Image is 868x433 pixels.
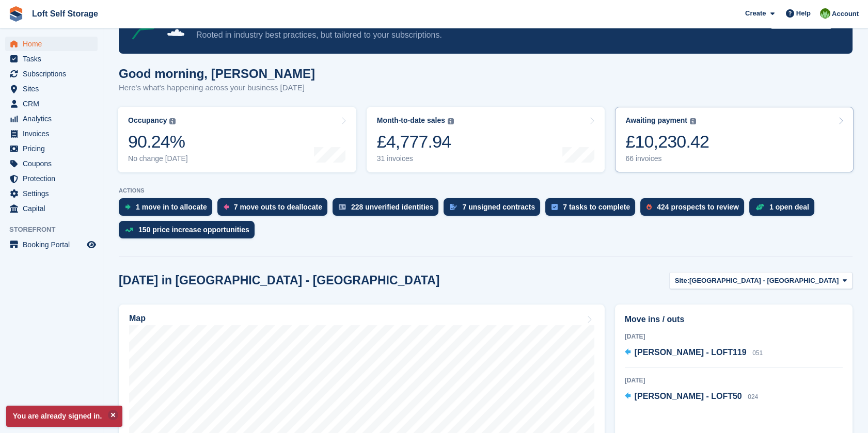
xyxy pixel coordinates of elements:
div: 150 price increase opportunities [138,226,249,234]
div: 7 unsigned contracts [462,203,535,211]
h1: Good morning, [PERSON_NAME] [119,67,315,81]
div: [DATE] [625,376,843,385]
span: 024 [748,393,758,400]
a: menu [5,126,98,141]
a: menu [5,156,98,171]
img: stora-icon-8386f47178a22dfd0bd8f6a31ec36ba5ce8667c1dd55bd0f319d3a0aa187defe.svg [8,6,24,22]
a: [PERSON_NAME] - LOFT50 024 [625,390,759,404]
span: Capital [23,201,85,216]
div: No change [DATE] [128,154,188,163]
div: 90.24% [128,131,188,152]
div: 7 tasks to complete [563,203,630,211]
a: Occupancy 90.24% No change [DATE] [118,107,356,172]
div: 228 unverified identities [351,203,434,211]
span: Settings [23,186,85,201]
span: Help [796,8,811,19]
img: move_outs_to_deallocate_icon-f764333ba52eb49d3ac5e1228854f67142a1ed5810a6f6cc68b1a99e826820c5.svg [224,204,229,210]
span: Booking Portal [23,237,85,252]
img: James Johnson [820,8,830,19]
a: Loft Self Storage [28,5,102,22]
img: prospect-51fa495bee0391a8d652442698ab0144808aea92771e9ea1ae160a38d050c398.svg [646,204,652,210]
a: 228 unverified identities [333,198,444,221]
a: 7 tasks to complete [545,198,640,221]
img: price_increase_opportunities-93ffe204e8149a01c8c9dc8f82e8f89637d9d84a8eef4429ea346261dce0b2c0.svg [125,228,133,232]
img: icon-info-grey-7440780725fd019a000dd9b08b2336e03edf1995a4989e88bcd33f0948082b44.svg [448,118,454,124]
p: You are already signed in. [6,406,122,427]
span: Tasks [23,52,85,66]
img: move_ins_to_allocate_icon-fdf77a2bb77ea45bf5b3d319d69a93e2d87916cf1d5bf7949dd705db3b84f3ca.svg [125,204,131,210]
a: menu [5,141,98,156]
a: menu [5,186,98,201]
span: Storefront [9,224,103,235]
a: Awaiting payment £10,230.42 66 invoices [615,107,854,172]
div: 1 move in to allocate [136,203,207,211]
a: menu [5,97,98,111]
span: Invoices [23,126,85,141]
span: [PERSON_NAME] - LOFT50 [635,392,742,400]
div: £4,777.94 [377,131,454,152]
div: Month-to-date sales [377,116,445,125]
img: icon-info-grey-7440780725fd019a000dd9b08b2336e03edf1995a4989e88bcd33f0948082b44.svg [690,118,696,124]
div: [DATE] [625,332,843,341]
img: icon-info-grey-7440780725fd019a000dd9b08b2336e03edf1995a4989e88bcd33f0948082b44.svg [169,118,176,124]
a: Month-to-date sales £4,777.94 31 invoices [367,107,605,172]
span: Protection [23,171,85,186]
p: ACTIONS [119,187,853,194]
span: Create [745,8,766,19]
a: menu [5,52,98,66]
span: Subscriptions [23,67,85,81]
a: 7 unsigned contracts [444,198,545,221]
span: Sites [23,82,85,96]
a: menu [5,82,98,96]
span: [PERSON_NAME] - LOFT119 [635,348,747,357]
span: CRM [23,97,85,111]
a: menu [5,237,98,252]
a: menu [5,37,98,51]
span: Site: [675,276,689,286]
span: Coupons [23,156,85,171]
span: Account [832,9,859,19]
img: verify_identity-adf6edd0f0f0b5bbfe63781bf79b02c33cf7c696d77639b501bdc392416b5a36.svg [339,204,346,210]
a: menu [5,201,98,216]
a: 1 open deal [749,198,819,221]
a: 424 prospects to review [640,198,749,221]
div: Occupancy [128,116,167,125]
a: 1 move in to allocate [119,198,217,221]
a: menu [5,111,98,126]
span: 051 [752,349,763,357]
a: 150 price increase opportunities [119,221,260,244]
h2: Move ins / outs [625,313,843,326]
a: menu [5,67,98,81]
span: Analytics [23,111,85,126]
h2: Map [129,314,146,323]
img: deal-1b604bf984904fb50ccaf53a9ad4b4a5d6e5aea283cecdc64d6e3604feb123c2.svg [755,203,764,211]
p: Here's what's happening across your business [DATE] [119,82,315,94]
img: task-75834270c22a3079a89374b754ae025e5fb1db73e45f91037f5363f120a921f8.svg [551,204,558,210]
a: menu [5,171,98,186]
div: 66 invoices [625,154,709,163]
a: Preview store [85,238,98,251]
span: Home [23,37,85,51]
span: Pricing [23,141,85,156]
span: [GEOGRAPHIC_DATA] - [GEOGRAPHIC_DATA] [689,276,839,286]
div: 424 prospects to review [657,203,739,211]
div: 7 move outs to deallocate [234,203,322,211]
div: 1 open deal [769,203,809,211]
img: contract_signature_icon-13c848040528278c33f63329250d36e43548de30e8caae1d1a13099fd9432cc5.svg [450,204,457,210]
div: Awaiting payment [625,116,687,125]
p: Rooted in industry best practices, but tailored to your subscriptions. [196,29,762,41]
div: £10,230.42 [625,131,709,152]
a: 7 move outs to deallocate [217,198,333,221]
div: 31 invoices [377,154,454,163]
h2: [DATE] in [GEOGRAPHIC_DATA] - [GEOGRAPHIC_DATA] [119,274,439,287]
a: [PERSON_NAME] - LOFT119 051 [625,346,763,360]
button: Site: [GEOGRAPHIC_DATA] - [GEOGRAPHIC_DATA] [669,272,853,289]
